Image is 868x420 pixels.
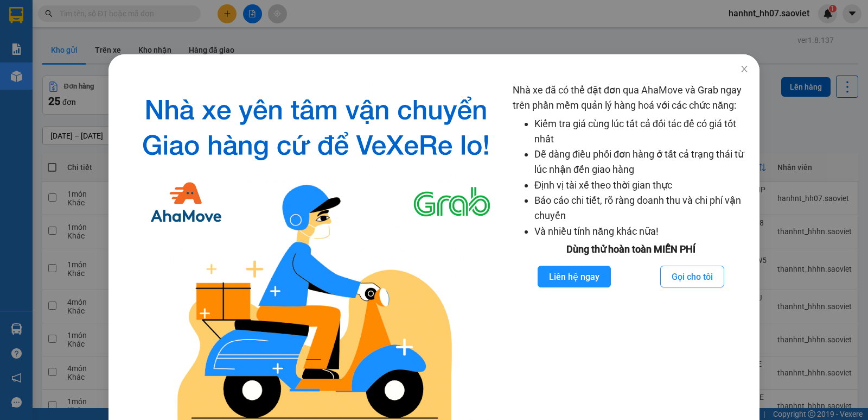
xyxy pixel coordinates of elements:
button: Liên hệ ngay [538,266,611,287]
li: Và nhiều tính năng khác nữa! [534,224,749,239]
div: Dùng thử hoàn toàn MIỄN PHÍ [513,242,749,257]
button: Gọi cho tôi [660,266,724,287]
button: Close [729,54,759,85]
span: close [740,65,749,73]
span: Gọi cho tôi [672,270,713,284]
li: Báo cáo chi tiết, rõ ràng doanh thu và chi phí vận chuyển [534,193,749,224]
li: Định vị tài xế theo thời gian thực [534,178,749,193]
li: Kiểm tra giá cùng lúc tất cả đối tác để có giá tốt nhất [534,116,749,147]
span: Liên hệ ngay [549,270,599,284]
li: Dễ dàng điều phối đơn hàng ở tất cả trạng thái từ lúc nhận đến giao hàng [534,147,749,178]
